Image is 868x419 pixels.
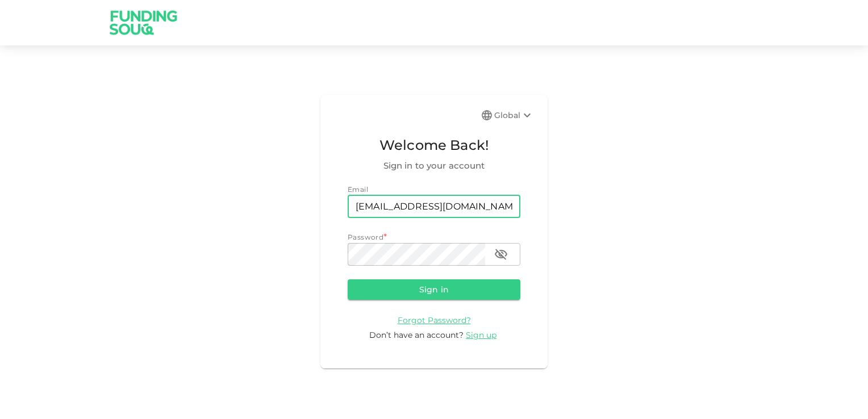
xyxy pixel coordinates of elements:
div: Global [494,108,534,122]
input: password [348,243,485,266]
span: Sign in to your account [348,159,520,173]
span: Sign up [466,330,496,340]
span: Don’t have an account? [369,330,464,340]
a: Forgot Password? [398,315,471,325]
button: Sign in [348,279,520,300]
input: email [348,195,520,218]
span: Forgot Password? [398,315,471,325]
span: Email [348,185,368,194]
span: Welcome Back! [348,135,520,156]
span: Password [348,233,383,241]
